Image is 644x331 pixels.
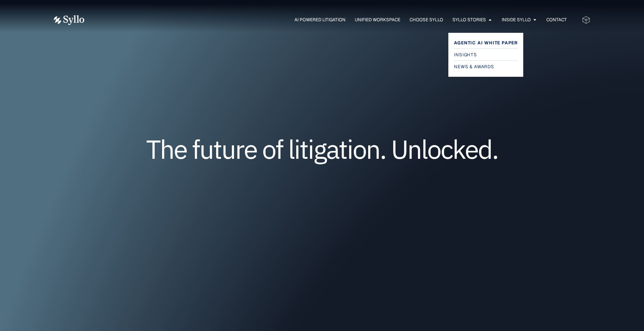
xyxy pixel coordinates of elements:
a: Inside Syllo [502,16,531,23]
a: Choose Syllo [410,16,443,23]
a: Agentic AI White Paper [454,38,518,47]
a: Contact [546,16,567,23]
h1: The future of litigation. Unlocked. [98,137,546,161]
div: Menu Toggle [99,16,567,23]
a: News & Awards [454,62,518,71]
a: Insights [454,50,518,59]
span: News & Awards [454,62,494,71]
a: Syllo Stories [452,16,486,23]
span: Insights [454,50,477,59]
a: AI Powered Litigation [294,16,345,23]
a: Unified Workspace [355,16,400,23]
img: Vector [54,15,84,25]
nav: Menu [99,16,567,23]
